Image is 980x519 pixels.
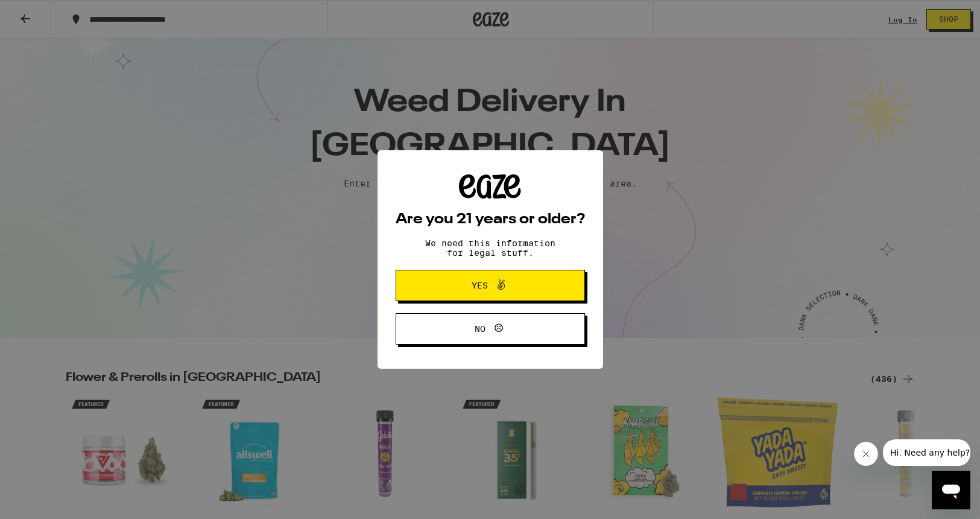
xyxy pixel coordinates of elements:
h2: Are you 21 years or older? [396,212,585,227]
span: Yes [472,281,488,290]
iframe: Button to launch messaging window [932,471,970,509]
iframe: Close message [854,442,878,466]
p: We need this information for legal stuff. [415,238,566,258]
span: No [475,325,485,333]
button: No [396,313,585,345]
iframe: Message from company [883,439,970,466]
button: Yes [396,270,585,301]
